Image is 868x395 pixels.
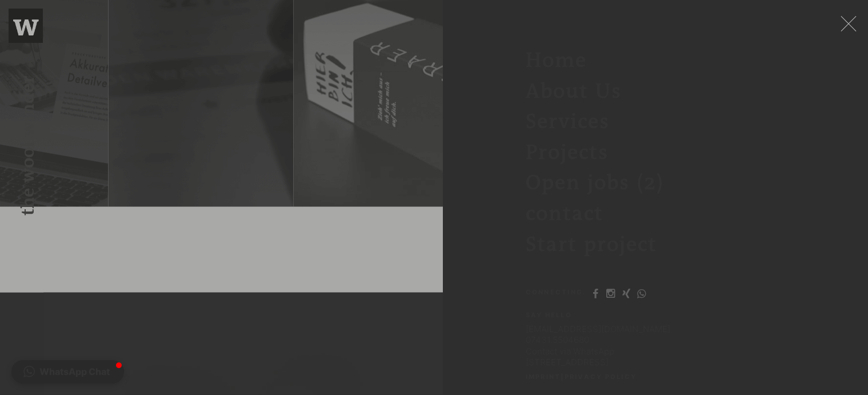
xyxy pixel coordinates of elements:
[11,360,124,384] button: WhatsApp Chat
[526,357,609,368] a: [STREET_ADDRESS]
[526,324,670,334] a: [EMAIL_ADDRESS][DOMAIN_NAME]
[565,373,637,381] a: Privacy Policy
[526,334,589,345] a: 07431.5504680
[526,288,586,296] font: Connecting.
[526,49,587,73] font: Home
[526,171,664,195] a: Open jobs (2)
[526,311,572,319] font: Say hello
[526,80,622,103] a: About Us
[526,141,609,165] a: Projects
[526,233,657,257] a: Start project
[526,202,603,226] a: contact
[526,373,561,381] a: Imprint
[526,346,614,357] a: Contact via WhatsApp
[561,373,564,381] font: |
[526,110,610,134] a: Services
